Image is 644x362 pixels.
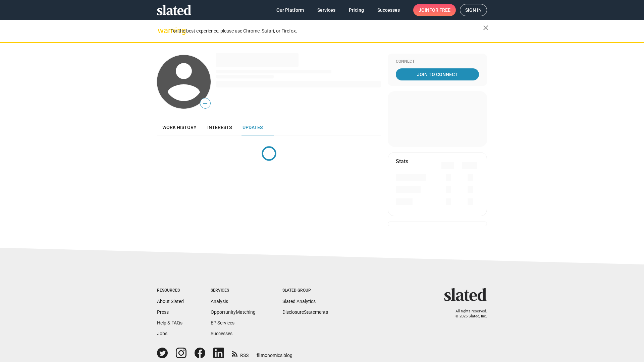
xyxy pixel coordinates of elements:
span: Work history [162,125,197,130]
a: filmonomics blog [257,347,292,359]
a: Successes [211,331,232,336]
span: — [200,99,210,108]
span: Our Platform [276,4,304,16]
div: Services [211,288,256,293]
a: Services [312,4,341,16]
div: Slated Group [282,288,328,293]
mat-icon: close [482,24,490,32]
a: Join To Connect [396,68,479,80]
span: Interests [207,125,232,130]
a: Press [157,309,169,315]
span: for free [429,4,450,16]
span: Sign in [465,4,482,16]
a: DisclosureStatements [282,309,328,315]
a: OpportunityMatching [211,309,256,315]
mat-card-title: Stats [396,158,408,165]
a: EP Services [211,320,234,325]
span: Pricing [349,4,364,16]
a: Jobs [157,331,167,336]
a: Our Platform [271,4,309,16]
span: Updates [243,125,263,130]
a: Successes [372,4,405,16]
span: film [257,353,265,358]
div: Resources [157,288,184,293]
a: Updates [237,119,268,135]
a: Interests [202,119,237,135]
a: About Slated [157,299,184,304]
a: Joinfor free [413,4,456,16]
a: Analysis [211,299,228,304]
span: Join [419,4,450,16]
div: Connect [396,59,479,64]
p: All rights reserved. © 2025 Slated, Inc. [448,309,487,319]
a: Slated Analytics [282,299,316,304]
mat-icon: warning [158,26,166,35]
a: Sign in [460,4,487,16]
span: Successes [377,4,400,16]
span: Join To Connect [397,68,478,80]
a: RSS [232,348,249,359]
span: Services [317,4,335,16]
div: For the best experience, please use Chrome, Safari, or Firefox. [170,26,483,36]
a: Pricing [343,4,369,16]
a: Work history [157,119,202,135]
a: Help & FAQs [157,320,182,325]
